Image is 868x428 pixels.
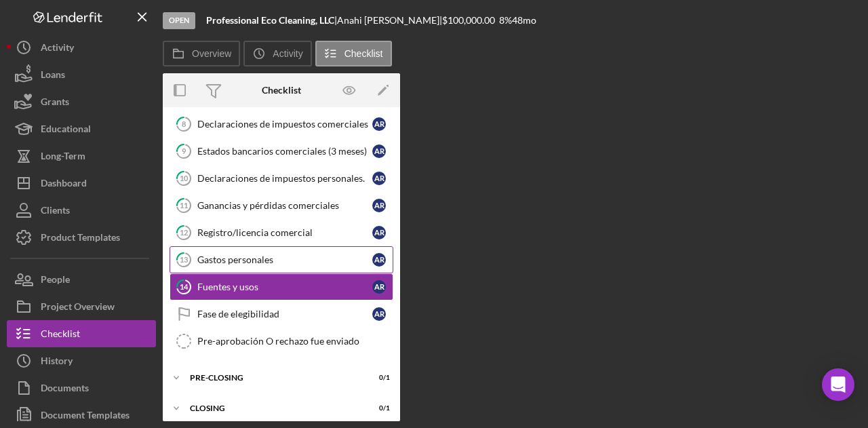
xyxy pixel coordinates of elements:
a: 9Estados bancarios comerciales (3 meses)AR [170,138,393,165]
div: 0 / 1 [366,374,390,382]
a: 8Declaraciones de impuestos comercialesAR [170,111,393,138]
tspan: 11 [180,201,188,210]
div: Clients [41,197,70,227]
label: Checklist [344,48,383,59]
div: $100,000.00 [442,15,499,26]
div: Educational [41,115,91,146]
div: A R [372,226,386,239]
div: A R [372,280,386,294]
b: Professional Eco Cleaning, LLC [206,14,334,26]
div: Declaraciones de impuestos comerciales [197,119,372,130]
div: 8 % [499,15,512,26]
button: Grants [7,88,156,115]
div: Loans [41,61,65,92]
div: Checklist [262,85,301,96]
div: Grants [41,88,69,119]
div: History [41,347,73,378]
div: Gastos personales [197,254,372,265]
a: 12Registro/licencia comercialAR [170,219,393,246]
div: Pre-aprobación O rechazo fue enviado [197,336,393,347]
button: History [7,347,156,374]
button: Long-Term [7,142,156,170]
a: Pre-aprobación O rechazo fue enviado [170,328,393,355]
div: A R [372,144,386,158]
button: Activity [7,34,156,61]
tspan: 14 [180,282,189,291]
div: Activity [41,34,74,64]
div: Checklist [41,320,80,351]
div: Registro/licencia comercial [197,227,372,238]
tspan: 10 [180,174,189,182]
div: Product Templates [41,224,120,254]
div: A R [372,172,386,185]
div: Fuentes y usos [197,281,372,292]
button: Checklist [315,41,392,66]
div: A R [372,199,386,212]
div: Open [163,12,195,29]
div: A R [372,117,386,131]
div: 48 mo [512,15,536,26]
div: Long-Term [41,142,85,173]
tspan: 12 [180,228,188,237]
button: Overview [163,41,240,66]
button: Project Overview [7,293,156,320]
label: Overview [192,48,231,59]
button: Checklist [7,320,156,347]
div: Dashboard [41,170,87,200]
div: A R [372,307,386,321]
button: Loans [7,61,156,88]
div: Documents [41,374,89,405]
label: Activity [273,48,302,59]
div: Fase de elegibilidad [197,309,372,319]
div: Anahi [PERSON_NAME] | [337,15,442,26]
button: Educational [7,115,156,142]
a: 10Declaraciones de impuestos personales.AR [170,165,393,192]
div: Declaraciones de impuestos personales. [197,173,372,184]
div: People [41,266,70,296]
div: A R [372,253,386,267]
a: 11Ganancias y pérdidas comercialesAR [170,192,393,219]
button: Documents [7,374,156,402]
tspan: 8 [182,119,186,128]
button: Activity [243,41,311,66]
div: | [206,15,337,26]
div: Project Overview [41,293,115,324]
div: Closing [190,404,356,412]
tspan: 9 [182,147,186,155]
a: 14Fuentes y usosAR [170,273,393,300]
div: Open Intercom Messenger [822,368,854,401]
div: Pre-Closing [190,374,356,382]
a: 13Gastos personalesAR [170,246,393,273]
button: People [7,266,156,293]
a: Fase de elegibilidadAR [170,300,393,328]
button: Dashboard [7,170,156,197]
div: Estados bancarios comerciales (3 meses) [197,146,372,157]
div: 0 / 1 [366,404,390,412]
tspan: 13 [180,255,188,264]
div: Ganancias y pérdidas comerciales [197,200,372,211]
button: Clients [7,197,156,224]
button: Product Templates [7,224,156,251]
